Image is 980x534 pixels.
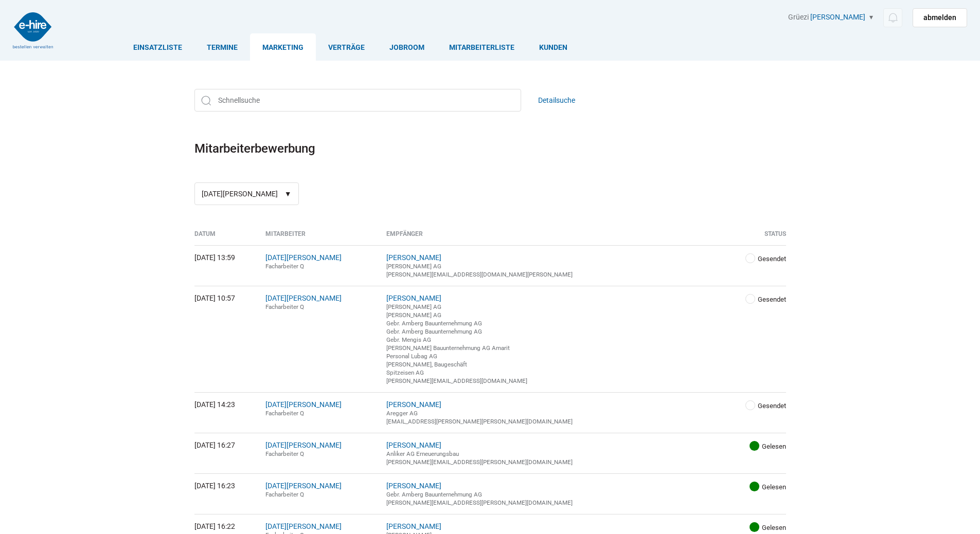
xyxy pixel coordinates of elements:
small: Facharbeiter Q [265,263,304,270]
a: [PERSON_NAME] [386,294,441,302]
th: Empfänger [379,230,704,245]
a: [DATE][PERSON_NAME] [265,441,342,449]
small: [PERSON_NAME][EMAIL_ADDRESS][DOMAIN_NAME] [386,377,527,384]
small: [PERSON_NAME] AG [386,263,441,270]
h1: Mitarbeiterbewerbung [194,138,786,159]
span: Gelesen [762,483,786,491]
small: Facharbeiter Q [265,491,304,498]
td: [DATE] 16:23 [194,473,258,514]
a: [PERSON_NAME] [386,482,441,490]
td: [DATE] 10:57 [194,286,258,392]
a: [PERSON_NAME] [386,522,441,530]
a: Verträge [316,33,377,61]
span: Gesendet [758,402,786,410]
small: [PERSON_NAME][EMAIL_ADDRESS][PERSON_NAME][DOMAIN_NAME] [386,499,573,506]
span: 09.05.2023 16:55:48 [750,522,759,532]
a: Kunden [527,33,580,61]
span: Gelesen [762,443,786,450]
a: Marketing [250,33,316,61]
a: [DATE][PERSON_NAME] [265,522,342,530]
a: [DATE][PERSON_NAME] [265,294,342,302]
small: [EMAIL_ADDRESS][PERSON_NAME][PERSON_NAME][DOMAIN_NAME] [386,418,573,425]
th: Datum [194,230,258,245]
a: Jobroom [377,33,437,61]
a: [DATE][PERSON_NAME] [265,400,342,409]
span: Gelesen [762,524,786,531]
th: Mitarbeiter [258,230,379,245]
small: Facharbeiter Q [265,303,304,310]
span: Gesendet [758,296,786,303]
input: Schnellsuche [194,89,521,112]
a: abmelden [913,8,967,27]
span: 11.05.2023 16:26:45 [750,482,759,491]
span: 10.05.2023 06:46:22 [750,441,759,451]
a: [PERSON_NAME] [386,400,441,409]
a: Detailsuche [538,89,575,112]
th: Status [704,230,786,245]
a: Mitarbeiterliste [437,33,527,61]
small: Anliker AG Erneuerungsbau [386,450,459,457]
a: [DATE][PERSON_NAME] [265,482,342,490]
small: Facharbeiter Q [265,450,304,457]
td: [DATE] 16:27 [194,433,258,473]
small: Gebr. Amberg Bauunternehmung AG [386,491,482,498]
small: Facharbeiter Q [265,410,304,417]
a: [PERSON_NAME] [386,441,441,449]
img: logo2.png [13,12,53,48]
a: [DATE][PERSON_NAME] [265,253,342,262]
td: [DATE] 14:23 [194,392,258,433]
img: icon-notification.svg [886,11,899,24]
span: Gesendet [758,255,786,263]
td: [DATE] 13:59 [194,245,258,286]
small: [PERSON_NAME] AG [PERSON_NAME] AG Gebr. Amberg Bauunternehmung AG Gebr. Amberg Bauunternehmung AG... [386,303,510,376]
small: Aregger AG [386,410,418,417]
small: [PERSON_NAME][EMAIL_ADDRESS][PERSON_NAME][DOMAIN_NAME] [386,458,573,466]
a: Einsatzliste [121,33,194,61]
small: [PERSON_NAME][EMAIL_ADDRESS][DOMAIN_NAME][PERSON_NAME] [386,271,573,278]
a: Termine [194,33,250,61]
div: Grüezi [788,13,967,27]
a: [PERSON_NAME] [386,253,441,262]
a: [PERSON_NAME] [810,13,865,21]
